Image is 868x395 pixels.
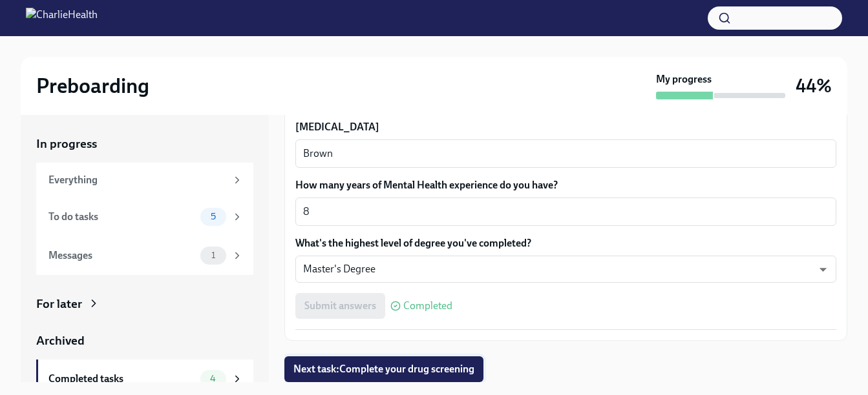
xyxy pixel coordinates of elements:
span: Completed [403,301,452,311]
a: To do tasks5 [36,197,253,236]
button: Next task:Complete your drug screening [284,356,483,382]
div: Messages [48,248,195,263]
div: To do tasks [48,210,195,224]
label: What's the highest level of degree you've completed? [295,236,836,250]
textarea: Brown [303,146,829,161]
label: How many years of Mental Health experience do you have? [295,178,836,192]
label: [MEDICAL_DATA] [295,120,836,134]
a: Everything [36,163,253,197]
img: CharlieHealth [26,8,98,28]
div: Everything [48,173,226,187]
a: Archived [36,332,253,349]
strong: My progress [656,72,712,86]
a: Messages1 [36,236,253,275]
span: 4 [202,374,224,383]
div: For later [36,296,82,312]
span: 5 [203,212,224,221]
div: Master's Degree [295,256,836,283]
a: For later [36,296,253,312]
a: In progress [36,136,253,152]
h3: 44% [796,74,832,97]
div: Completed tasks [48,372,195,386]
span: 1 [204,250,223,260]
textarea: 8 [303,204,829,219]
h2: Preboarding [36,73,149,99]
span: Next task : Complete your drug screening [293,363,474,376]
